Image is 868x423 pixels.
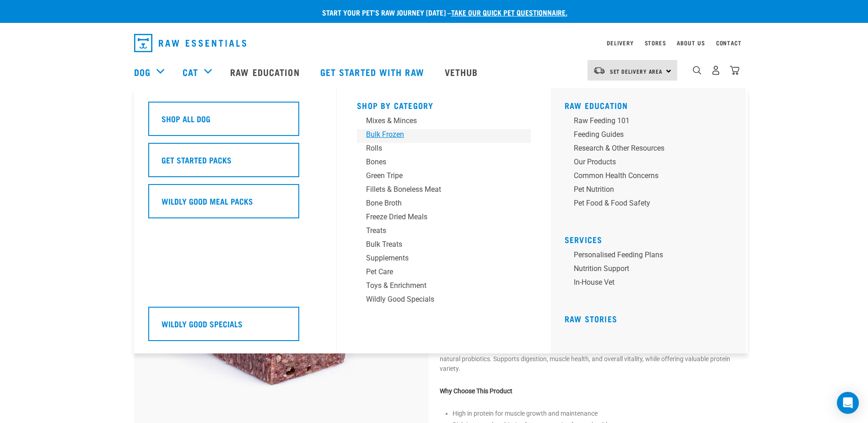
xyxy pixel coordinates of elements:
[565,249,739,263] a: Personalised Feeding Plans
[565,263,739,277] a: Nutrition Support
[593,66,605,75] img: van-moving.png
[311,54,436,90] a: Get started with Raw
[357,239,531,253] a: Bulk Treats
[610,70,663,73] span: Set Delivery Area
[162,318,243,330] h5: Wildly Good Specials
[127,30,742,56] nav: dropdown navigation
[357,280,531,294] a: Toys & Enrichment
[366,157,509,168] div: Bones
[440,387,512,395] strong: Why Choose This Product
[366,225,509,236] div: Treats
[357,294,531,308] a: Wildly Good Specials
[565,157,739,170] a: Our Products
[357,211,531,225] a: Freeze Dried Meals
[565,316,617,321] a: Raw Stories
[730,65,739,75] img: home-icon@2x.png
[357,266,531,280] a: Pet Care
[357,253,531,266] a: Supplements
[148,102,322,143] a: Shop All Dog
[716,41,742,44] a: Contact
[565,277,739,291] a: In-house vet
[607,41,633,44] a: Delivery
[357,143,531,157] a: Rolls
[221,54,311,90] a: Raw Education
[565,115,739,129] a: Raw Feeding 101
[357,184,531,198] a: Fillets & Boneless Meat
[357,225,531,239] a: Treats
[645,41,666,44] a: Stores
[565,198,739,211] a: Pet Food & Food Safety
[565,184,739,198] a: Pet Nutrition
[134,34,246,52] img: Raw Essentials Logo
[183,65,198,79] a: Cat
[711,65,721,75] img: user.png
[366,198,509,209] div: Bone Broth
[574,115,717,126] div: Raw Feeding 101
[565,129,739,143] a: Feeding Guides
[357,157,531,170] a: Bones
[162,195,253,207] h5: Wildly Good Meal Packs
[148,184,322,225] a: Wildly Good Meal Packs
[451,10,567,14] a: take our quick pet questionnaire.
[162,154,232,166] h5: Get Started Packs
[565,143,739,157] a: Research & Other Resources
[366,253,509,264] div: Supplements
[366,184,509,195] div: Fillets & Boneless Meat
[366,266,509,277] div: Pet Care
[436,54,490,90] a: Vethub
[574,184,717,195] div: Pet Nutrition
[837,392,859,414] div: Open Intercom Messenger
[453,409,734,418] p: High in protein for muscle growth and maintenance
[357,115,531,129] a: Mixes & Minces
[366,129,509,140] div: Bulk Frozen
[565,103,628,108] a: Raw Education
[357,101,531,108] h5: Shop By Category
[574,157,717,168] div: Our Products
[565,170,739,184] a: Common Health Concerns
[366,170,509,181] div: Green Tripe
[148,143,322,184] a: Get Started Packs
[574,198,717,209] div: Pet Food & Food Safety
[677,41,705,44] a: About Us
[574,170,717,181] div: Common Health Concerns
[565,235,739,242] h5: Services
[162,113,210,125] h5: Shop All Dog
[366,280,509,291] div: Toys & Enrichment
[134,65,151,79] a: Dog
[574,143,717,154] div: Research & Other Resources
[574,129,717,140] div: Feeding Guides
[357,129,531,143] a: Bulk Frozen
[357,198,531,211] a: Bone Broth
[366,211,509,222] div: Freeze Dried Meals
[366,239,509,250] div: Bulk Treats
[693,66,701,75] img: home-icon-1@2x.png
[148,307,322,348] a: Wildly Good Specials
[366,143,509,154] div: Rolls
[366,294,509,305] div: Wildly Good Specials
[366,115,509,126] div: Mixes & Minces
[440,335,734,374] p: A nutrient-dense blend of wild tahr, heart, and raw green tripe, rich in protein, essential fatty...
[357,170,531,184] a: Green Tripe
